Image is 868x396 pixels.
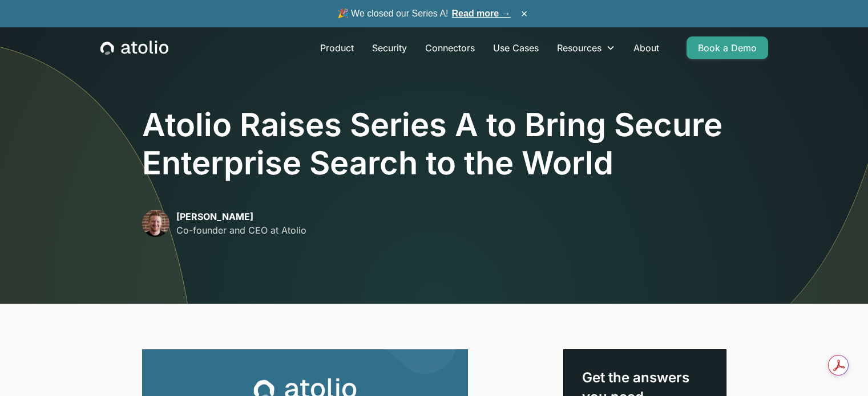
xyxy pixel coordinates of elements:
div: Resources [557,41,601,55]
a: About [624,36,668,59]
span: 🎉 We closed our Series A! [337,7,511,21]
div: Resources [548,36,624,59]
a: Connectors [416,36,484,59]
a: home [100,40,168,55]
h1: Atolio Raises Series A to Bring Secure Enterprise Search to the World [142,106,726,182]
a: Security [363,36,416,59]
p: [PERSON_NAME] [176,210,306,223]
button: × [518,7,531,20]
a: Read more → [452,9,511,18]
p: Co-founder and CEO at Atolio [176,223,306,237]
a: Product [311,36,363,59]
a: Book a Demo [687,36,768,59]
a: Use Cases [484,36,548,59]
